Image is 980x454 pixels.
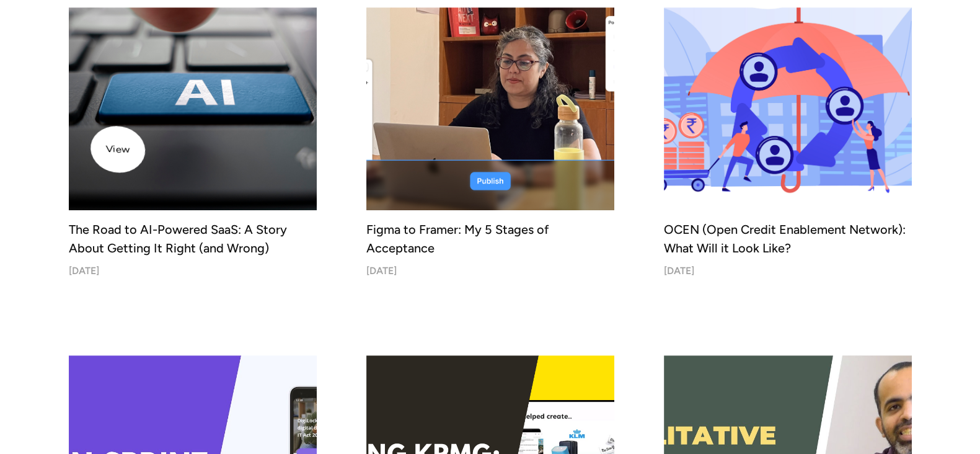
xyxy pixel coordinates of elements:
div: [DATE] [664,265,694,277]
div: The Road to AI-Powered SaaS: A Story About Getting It Right (and Wrong) [69,220,317,257]
div: [DATE] [366,265,397,277]
div: [DATE] [69,265,99,277]
div: Figma to Framer: My 5 Stages of Acceptance [366,220,614,257]
div: OCEN (Open Credit Enablement Network): What Will it Look Like? [664,220,912,257]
